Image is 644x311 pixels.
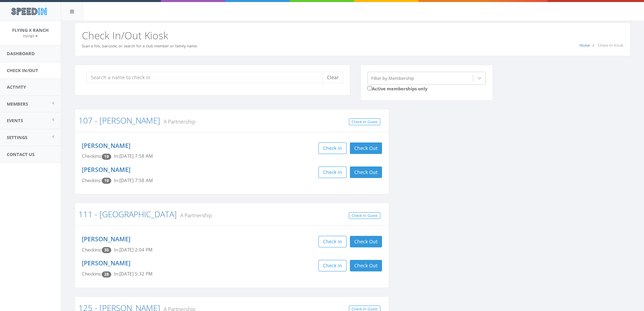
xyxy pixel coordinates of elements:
[349,212,380,219] a: Check In Guest
[350,260,382,271] button: Check Out
[350,142,382,154] button: Check Out
[102,271,111,277] span: Checkin count
[350,166,382,178] button: Check Out
[23,32,38,39] a: FlyingX
[160,118,195,125] small: A Partnership
[349,118,380,126] a: Check In Guest
[318,166,347,178] button: Check in
[598,43,623,48] span: Check-In Kiosk
[102,178,111,184] span: Checkin count
[102,247,111,253] span: Checkin count
[114,153,153,159] span: In: [DATE] 7:58 AM
[82,153,102,159] span: Checkins:
[12,27,49,33] span: Flying X Ranch
[82,43,198,48] small: Scan a fob, barcode, or search for a club member or family name.
[371,75,414,81] div: Filter by Membership
[78,115,160,126] a: 107 - [PERSON_NAME]
[82,259,130,267] a: [PERSON_NAME]
[367,85,427,92] label: Active memberships only
[82,177,102,183] span: Checkins:
[318,142,347,154] button: Check in
[350,236,382,247] button: Check Out
[82,30,623,41] h2: Check In/Out Kiosk
[7,151,34,157] span: Contact Us
[87,72,328,83] input: Search a name to check in
[367,86,372,90] input: Active memberships only
[114,271,152,277] span: In: [DATE] 5:32 PM
[78,208,177,220] a: 111 - [GEOGRAPHIC_DATA]
[114,247,152,253] span: In: [DATE] 2:04 PM
[114,177,153,183] span: In: [DATE] 7:58 AM
[82,141,130,150] a: [PERSON_NAME]
[7,101,28,107] span: Members
[323,72,343,83] button: Clear
[8,5,50,18] img: speedin_logo.png
[318,236,347,247] button: Check in
[7,117,23,124] span: Events
[82,235,130,243] a: [PERSON_NAME]
[102,154,111,160] span: Checkin count
[579,43,590,48] a: Home
[177,212,212,219] small: A Partnership
[82,247,102,253] span: Checkins:
[82,165,130,174] a: [PERSON_NAME]
[82,271,102,277] span: Checkins:
[23,34,38,38] small: FlyingX
[7,134,27,140] span: Settings
[318,260,347,271] button: Check in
